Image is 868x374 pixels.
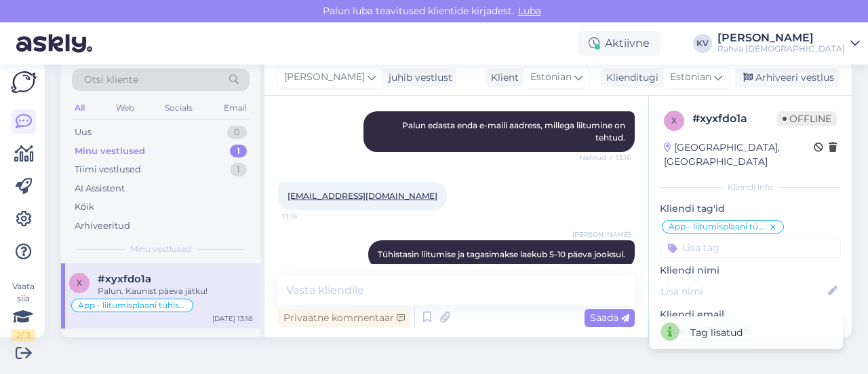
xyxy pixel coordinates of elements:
span: [PERSON_NAME] [572,229,631,240]
span: Tühistasin liitumise ja tagasimakse laekub 5-10 päeva jooksul. [378,249,625,259]
span: 13:16 [282,211,333,221]
p: Kliendi email [660,307,841,322]
div: Email [221,99,250,117]
span: x [77,278,82,288]
p: Kliendi nimi [660,263,841,278]
input: Lisa tag [660,238,841,258]
span: Estonian [670,70,711,85]
div: Kliendi info [660,181,841,193]
div: 1 [230,163,247,176]
div: Tiimi vestlused [75,163,141,176]
div: [GEOGRAPHIC_DATA], [GEOGRAPHIC_DATA] [664,141,814,169]
div: Tag lisatud [690,326,743,340]
span: [PERSON_NAME] [284,70,365,85]
div: Web [113,99,137,117]
span: Estonian [530,70,572,85]
input: Lisa nimi [660,284,825,299]
span: Äpp - liitumisplaani tühistamine [669,223,768,231]
span: Luba [514,5,545,17]
div: Privaatne kommentaar [278,309,410,327]
span: Saada [590,312,629,324]
span: Palun edasta enda e-maili aadress, millega liitumine on tehtud. [402,120,627,143]
div: Vaata siia [11,280,35,341]
img: Askly Logo [11,71,37,93]
span: Otsi kliente [84,73,138,87]
div: 1 [230,145,247,158]
div: Palun. Kaunist päeva jätku! [98,285,252,297]
div: Aktiivne [578,31,660,56]
a: [PERSON_NAME]Rahva [DEMOGRAPHIC_DATA] [717,33,860,54]
span: #xyxfdo1a [98,273,151,285]
div: Socials [162,99,195,117]
div: KV [693,34,712,53]
div: Uus [75,126,92,139]
p: Kliendi tag'id [660,202,841,216]
a: [EMAIL_ADDRESS][DOMAIN_NAME] [288,191,437,201]
div: 0 [227,126,247,139]
div: Klienditugi [601,71,658,85]
span: Nähtud ✓ 13:16 [580,153,631,163]
div: AI Assistent [75,182,125,195]
div: 2 / 3 [11,329,35,341]
div: # xyxfdo1a [692,111,777,127]
div: Rahva [DEMOGRAPHIC_DATA] [717,43,845,54]
span: Minu vestlused [130,243,191,255]
span: Offline [777,111,837,126]
div: Arhiveeritud [75,219,130,233]
div: [PERSON_NAME] [717,33,845,43]
div: All [72,99,87,117]
div: [DATE] 13:18 [212,314,252,324]
div: Minu vestlused [75,145,145,158]
span: x [671,115,677,126]
div: Kõik [75,200,94,214]
span: Äpp - liitumisplaani tühistamine [78,301,186,310]
div: Klient [486,71,519,85]
div: juhib vestlust [383,71,452,85]
div: Arhiveeri vestlus [735,69,840,87]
